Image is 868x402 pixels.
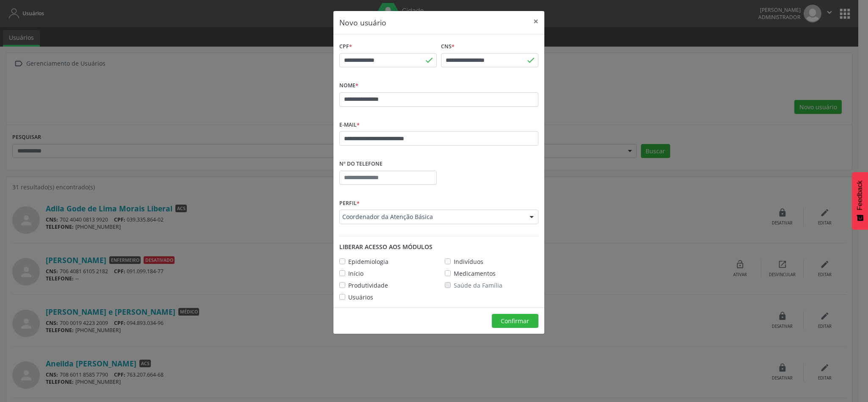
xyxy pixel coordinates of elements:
[339,119,360,132] label: E-mail
[501,317,529,325] span: Confirmar
[348,293,373,302] label: Usuários
[339,17,386,28] h5: Novo usuário
[342,213,521,221] span: Coordenador da Atenção Básica
[492,314,538,328] button: Confirmar
[339,40,352,53] label: CPF
[339,158,383,171] label: Nº do Telefone
[339,197,360,210] label: Perfil
[348,269,363,278] label: Início
[339,79,358,92] label: Nome
[526,55,535,65] span: done
[454,281,502,290] label: Saúde da Família
[348,281,388,290] label: Produtividade
[348,257,388,266] label: Epidemiologia
[454,269,496,278] label: Medicamentos
[527,11,544,32] button: Close
[441,40,455,53] label: CNS
[339,242,538,251] div: Liberar acesso aos módulos
[424,55,434,65] span: done
[454,257,483,266] label: Indivíduos
[852,172,868,230] button: Feedback - Mostrar pesquisa
[856,180,864,210] span: Feedback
